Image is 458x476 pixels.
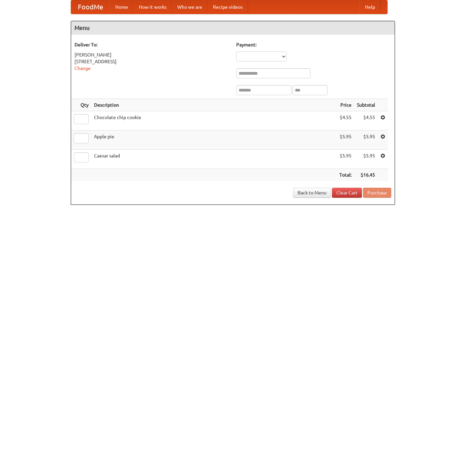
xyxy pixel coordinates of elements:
[354,150,378,169] td: $5.95
[74,51,230,58] div: [PERSON_NAME]
[337,99,354,111] th: Price
[293,188,331,198] a: Back to Menu
[354,169,378,181] th: $16.45
[354,131,378,150] td: $5.95
[337,111,354,131] td: $4.55
[337,131,354,150] td: $5.95
[71,0,110,14] a: FoodMe
[133,0,172,14] a: How it works
[91,150,337,169] td: Caesar salad
[91,111,337,131] td: Chocolate chip cookie
[91,99,337,111] th: Description
[74,58,230,65] div: [STREET_ADDRESS]
[363,188,391,198] button: Purchase
[91,131,337,150] td: Apple pie
[74,66,91,71] a: Change
[354,99,378,111] th: Subtotal
[332,188,362,198] a: Clear Cart
[208,0,248,14] a: Recipe videos
[354,111,378,131] td: $4.55
[71,99,91,111] th: Qty
[74,41,230,48] h5: Deliver To:
[110,0,133,14] a: Home
[236,41,391,48] h5: Payment:
[71,21,395,35] h4: Menu
[337,150,354,169] td: $5.95
[337,169,354,181] th: Total:
[172,0,208,14] a: Who we are
[360,0,380,14] a: Help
